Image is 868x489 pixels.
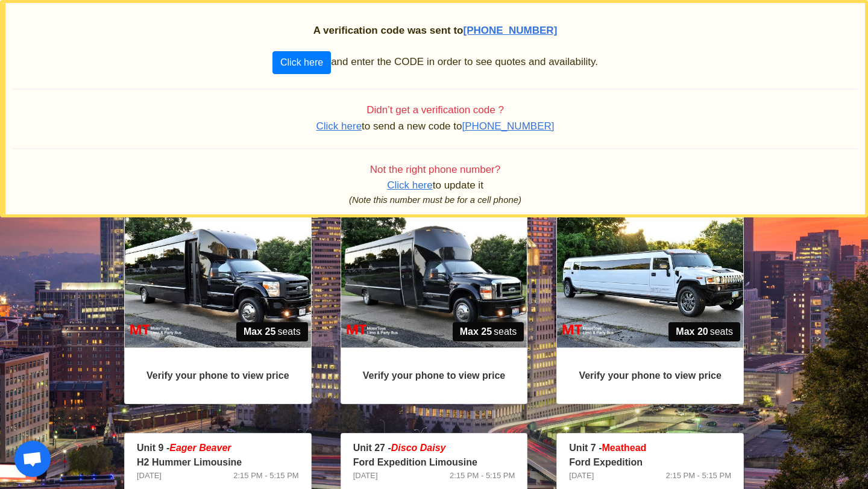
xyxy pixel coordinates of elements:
[668,322,740,341] span: seats
[233,470,298,482] span: 2:15 PM - 5:15 PM
[353,470,378,482] span: [DATE]
[463,25,557,36] span: [PHONE_NUMBER]
[137,470,162,482] span: [DATE]
[13,178,858,193] p: to update it
[13,164,858,176] h4: Not the right phone number?
[146,370,289,381] strong: Verify your phone to view price
[137,441,299,455] p: Unit 9 -
[569,441,731,455] p: Unit 7 -
[169,443,231,453] em: Eager Beaver
[137,455,299,470] p: H2 Hummer Limousine
[453,322,524,341] span: seats
[236,322,308,341] span: seats
[569,455,731,470] p: Ford Expedition
[13,25,858,37] h2: A verification code was sent to
[666,470,731,482] span: 2:15 PM - 5:15 PM
[349,195,521,205] i: (Note this number must be for a cell phone)
[450,470,515,482] span: 2:15 PM - 5:15 PM
[557,205,743,347] img: 17%2001.jpg
[13,104,858,116] h4: Didn’t get a verification code ?
[14,441,51,477] div: Open chat
[125,205,311,347] img: 31%2001.jpg
[316,120,362,132] span: Click here
[387,179,433,191] span: Click here
[363,370,506,381] strong: Verify your phone to view price
[244,325,275,339] strong: Max 25
[341,205,527,347] img: 11%2001.jpg
[569,470,594,482] span: [DATE]
[391,443,446,453] em: Disco Daisy
[353,455,515,470] p: Ford Expedition Limousine
[462,120,554,132] span: [PHONE_NUMBER]
[460,325,492,339] strong: Max 25
[13,51,858,74] p: and enter the CODE in order to see quotes and availability.
[602,443,647,453] span: Meathead
[579,370,722,381] strong: Verify your phone to view price
[272,51,331,74] button: Click here
[676,325,708,339] strong: Max 20
[353,441,515,455] p: Unit 27 -
[13,119,858,134] p: to send a new code to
